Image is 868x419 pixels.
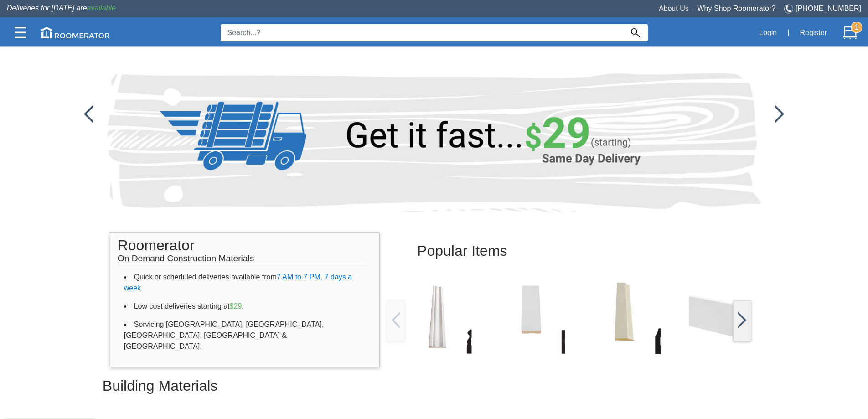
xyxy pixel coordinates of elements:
a: About Us [659,5,689,12]
span: • [775,8,784,12]
input: Search...? [221,24,623,41]
button: Register [795,23,832,42]
img: roomerator-logo.svg [41,27,110,38]
span: On Demand Construction Materials [118,249,254,263]
strong: 1 [851,22,862,33]
img: /app/images/Buttons/favicon.jpg [398,277,477,357]
h1: Roomerator [118,233,366,266]
li: Quick or scheduled deliveries available from [124,268,366,297]
img: /app/images/Buttons/favicon.jpg [584,277,664,357]
div: | [782,23,795,43]
img: Search_Icon.svg [631,28,640,37]
img: /app/images/Buttons/favicon.jpg [738,312,746,328]
a: [PHONE_NUMBER] [796,5,861,12]
h2: Popular Items [417,236,721,266]
li: Low cost deliveries starting at . [124,297,366,316]
li: Servicing [GEOGRAPHIC_DATA], [GEOGRAPHIC_DATA], [GEOGRAPHIC_DATA], [GEOGRAPHIC_DATA] & [GEOGRAPHI... [124,316,366,356]
img: /app/images/Buttons/favicon.jpg [392,312,400,328]
img: /app/images/Buttons/favicon.jpg [678,277,758,357]
img: /app/images/Buttons/favicon.jpg [491,277,571,357]
img: Telephone.svg [784,3,796,15]
img: /app/images/Buttons/favicon.jpg [775,105,784,123]
span: Deliveries for [DATE] are [7,4,116,12]
span: available [87,4,116,12]
img: Categories.svg [15,27,26,38]
span: $29 [230,302,242,310]
a: Why Shop Roomerator? [697,5,776,12]
h2: Building Materials [103,371,765,401]
img: Cart.svg [843,26,857,40]
button: Login [754,23,782,42]
img: /app/images/Buttons/favicon.jpg [84,105,93,123]
span: • [689,8,697,12]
